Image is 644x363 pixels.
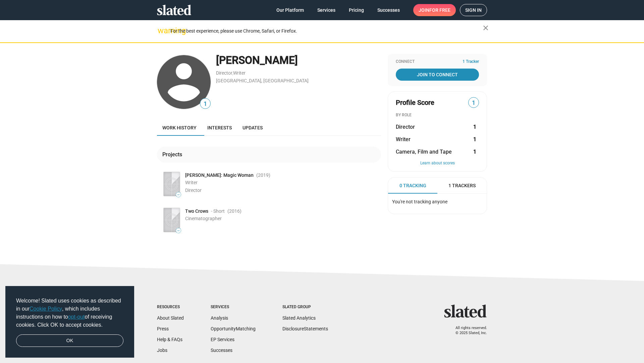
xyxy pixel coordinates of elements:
[211,348,232,353] a: Successes
[397,69,478,81] span: Join To Connect
[396,59,479,65] div: Connect
[396,148,452,155] span: Camera, Film and Tape
[282,315,316,321] a: Slated Analytics
[463,59,479,65] span: 1 Tracker
[271,4,309,16] a: Our Platform
[162,151,185,158] div: Projects
[157,305,184,310] div: Resources
[158,27,166,35] mat-icon: warning
[5,286,134,358] div: cookieconsent
[317,4,335,16] span: Services
[176,229,181,233] span: —
[282,305,328,310] div: Slated Group
[276,4,304,16] span: Our Platform
[282,326,328,331] a: DisclosureStatements
[211,208,225,214] span: - Short
[237,120,268,136] a: Updates
[207,125,232,130] span: Interests
[211,305,256,310] div: Services
[460,4,487,16] a: Sign in
[372,4,405,16] a: Successes
[157,315,184,321] a: About Slated
[399,183,426,189] span: 0 Tracking
[243,125,263,130] span: Updates
[312,4,341,16] a: Services
[211,315,228,321] a: Analysis
[396,123,415,130] span: Director
[473,136,476,143] strong: 1
[185,216,222,221] span: Cinematographer
[256,172,270,178] span: (2019 )
[233,70,246,76] a: Writer
[157,348,167,353] a: Jobs
[211,337,234,342] a: EP Services
[392,199,447,204] span: You're not tracking anyone
[157,326,169,331] a: Press
[396,136,411,143] span: Writer
[429,4,450,16] span: for free
[469,98,479,108] span: 1
[227,208,241,214] span: (2016 )
[185,208,208,214] span: Two Crows
[396,113,479,118] div: BY ROLE
[377,4,400,16] span: Successes
[185,188,202,193] span: Director
[68,314,85,320] a: opt-out
[185,180,198,185] span: Writer
[396,98,434,107] span: Profile Score
[202,120,237,136] a: Interests
[162,125,197,130] span: Work history
[16,297,123,329] span: Welcome! Slated uses cookies as described in our , which includes instructions on how to of recei...
[473,148,476,155] strong: 1
[16,334,123,347] a: dismiss cookie message
[473,123,476,130] strong: 1
[157,120,202,136] a: Work history
[216,78,309,83] a: [GEOGRAPHIC_DATA], [GEOGRAPHIC_DATA]
[216,70,232,76] a: Director
[157,337,182,342] a: Help & FAQs
[396,69,479,81] a: Join To Connect
[30,306,62,312] a: Cookie Policy
[413,4,456,16] a: Joinfor free
[216,53,381,68] div: [PERSON_NAME]
[482,24,490,32] mat-icon: close
[343,4,369,16] a: Pricing
[232,72,233,75] span: ,
[419,4,450,16] span: Join
[185,172,254,178] span: [PERSON_NAME]: Magic Woman
[448,183,476,189] span: 1 Trackers
[465,4,482,16] span: Sign in
[170,27,483,36] div: For the best experience, please use Chrome, Safari, or Firefox.
[396,161,479,166] button: Learn about scores
[211,326,256,331] a: OpportunityMatching
[200,99,210,109] span: 1
[448,326,487,335] p: All rights reserved. © 2025 Slated, Inc.
[176,193,181,197] span: —
[349,4,364,16] span: Pricing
